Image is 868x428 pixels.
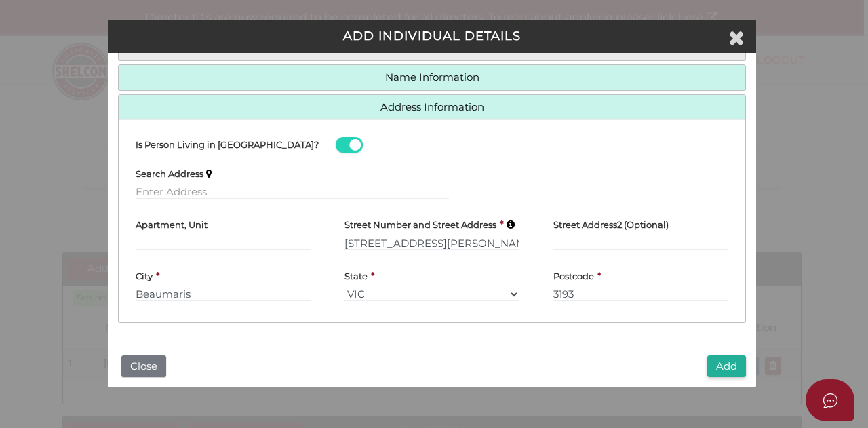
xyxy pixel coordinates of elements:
[553,271,594,281] h4: Postcode
[553,220,669,229] h4: Street Address2 (Optional)
[344,220,496,229] h4: Street Number and Street Address
[344,271,368,281] h4: State
[136,220,208,229] h4: Apartment, Unit
[806,379,854,421] button: Open asap
[507,220,515,230] i: Keep typing in your address(including suburb) until it appears
[344,235,519,250] input: Enter Australian Address
[707,355,746,378] button: Add
[121,355,166,378] button: Close
[136,271,153,281] h4: City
